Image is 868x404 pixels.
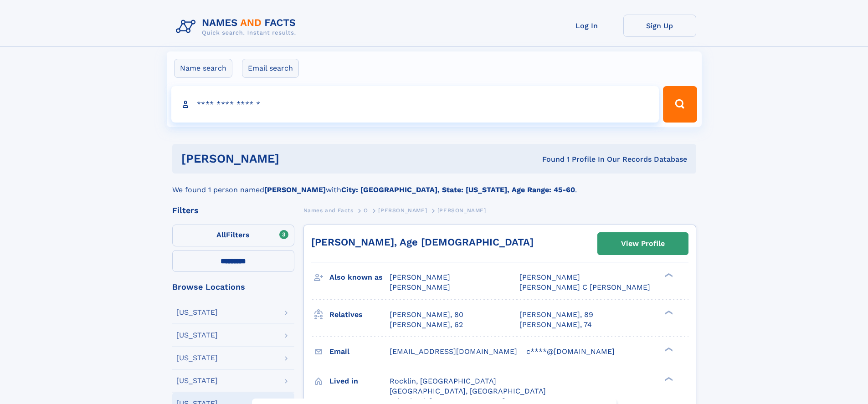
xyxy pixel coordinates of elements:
[329,373,390,389] h3: Lived in
[663,272,673,278] div: ❯
[623,15,696,37] a: Sign Up
[390,273,450,281] span: [PERSON_NAME]
[411,154,687,164] div: Found 1 Profile In Our Records Database
[364,207,368,214] span: O
[172,174,696,195] div: We found 1 person named with .
[598,233,688,255] a: View Profile
[303,205,354,216] a: Names and Facts
[519,273,580,281] span: [PERSON_NAME]
[364,205,368,216] a: O
[390,347,517,356] span: [EMAIL_ADDRESS][DOMAIN_NAME]
[216,230,226,239] span: All
[663,376,673,382] div: ❯
[550,15,623,37] a: Log In
[519,320,592,330] a: [PERSON_NAME], 74
[390,283,450,291] span: [PERSON_NAME]
[437,207,486,214] span: [PERSON_NAME]
[519,310,593,320] a: [PERSON_NAME], 89
[181,153,411,164] h1: [PERSON_NAME]
[663,86,697,123] button: Search Button
[390,377,496,385] span: Rocklin, [GEOGRAPHIC_DATA]
[663,309,673,315] div: ❯
[329,344,390,359] h3: Email
[174,59,232,78] label: Name search
[329,270,390,285] h3: Also known as
[176,309,218,316] div: [US_STATE]
[176,354,218,362] div: [US_STATE]
[390,387,546,395] span: [GEOGRAPHIC_DATA], [GEOGRAPHIC_DATA]
[176,332,218,339] div: [US_STATE]
[172,15,303,39] img: Logo Names and Facts
[663,346,673,352] div: ❯
[390,310,463,320] a: [PERSON_NAME], 80
[378,205,427,216] a: [PERSON_NAME]
[329,307,390,322] h3: Relatives
[172,206,294,215] div: Filters
[172,283,294,291] div: Browse Locations
[176,377,218,384] div: [US_STATE]
[172,225,294,246] label: Filters
[242,59,299,78] label: Email search
[519,283,650,291] span: [PERSON_NAME] C [PERSON_NAME]
[390,320,463,330] a: [PERSON_NAME], 62
[341,185,575,194] b: City: [GEOGRAPHIC_DATA], State: [US_STATE], Age Range: 45-60
[621,233,665,254] div: View Profile
[171,86,659,123] input: search input
[264,185,326,194] b: [PERSON_NAME]
[311,236,534,248] a: [PERSON_NAME], Age [DEMOGRAPHIC_DATA]
[378,207,427,214] span: [PERSON_NAME]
